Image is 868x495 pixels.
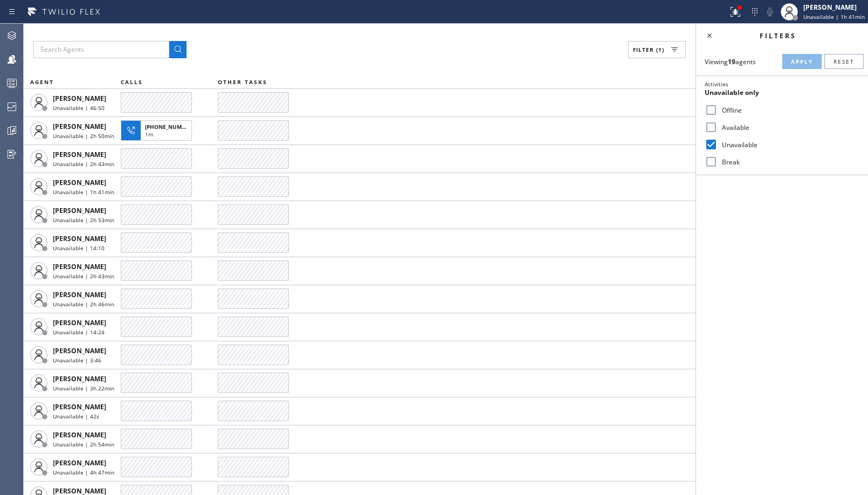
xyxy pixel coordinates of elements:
span: [PERSON_NAME] [53,290,106,299]
label: Available [718,123,859,132]
span: Unavailable | 14:10 [53,244,105,252]
span: [PERSON_NAME] [53,178,106,187]
span: Unavailable | 42s [53,412,99,420]
span: Unavailable | 3h 22min [53,384,114,392]
span: Unavailable | 2h 46min [53,300,114,308]
span: Apply [791,58,813,65]
span: Viewing agents [705,57,756,66]
span: [PERSON_NAME] [53,374,106,383]
span: [PERSON_NAME] [53,262,106,271]
label: Break [718,157,859,167]
button: Apply [782,54,822,69]
strong: 19 [728,57,735,66]
span: [PERSON_NAME] [53,150,106,159]
label: Unavailable [718,140,859,149]
span: Unavailable | 1h 41min [53,188,114,196]
div: [PERSON_NAME] [803,3,865,12]
button: Filter (1) [628,41,686,58]
span: [PERSON_NAME] [53,458,106,467]
span: Filters [760,31,796,40]
span: [PERSON_NAME] [53,234,106,243]
label: Offline [718,106,859,115]
span: Unavailable | 1h 41min [803,13,865,20]
span: [PHONE_NUMBER] [145,123,194,130]
div: Activities [705,80,859,88]
span: [PERSON_NAME] [53,402,106,411]
span: [PERSON_NAME] [53,94,106,103]
span: Unavailable | 46:50 [53,104,105,112]
span: OTHER TASKS [218,78,267,86]
span: Unavailable | 2h 53min [53,216,114,224]
span: Unavailable | 2h 43min [53,272,114,280]
span: Unavailable only [705,88,759,97]
span: Unavailable | 2h 50min [53,132,114,140]
span: Unavailable | 3:46 [53,356,101,364]
span: [PERSON_NAME] [53,122,106,131]
span: [PERSON_NAME] [53,346,106,355]
button: Reset [824,54,864,69]
button: Mute [762,4,777,19]
span: Reset [833,58,855,65]
span: Unavailable | 4h 47min [53,469,114,476]
span: [PERSON_NAME] [53,206,106,215]
input: Search Agents [33,41,169,58]
span: CALLS [121,78,143,86]
span: 1m [145,130,153,138]
span: Unavailable | 2h 43min [53,160,114,168]
span: Unavailable | 14:24 [53,328,105,336]
span: [PERSON_NAME] [53,318,106,327]
button: [PHONE_NUMBER]1m [121,117,195,144]
span: AGENT [30,78,54,86]
span: [PERSON_NAME] [53,430,106,439]
span: Unavailable | 2h 54min [53,441,114,448]
span: Filter (1) [633,46,664,53]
